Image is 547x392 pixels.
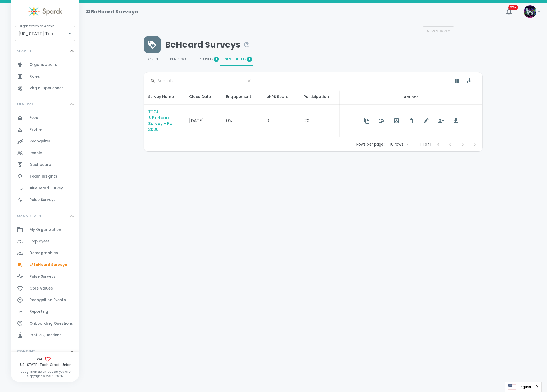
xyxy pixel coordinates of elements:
label: Organization as Admin [19,24,54,28]
div: GENERAL [11,96,79,112]
span: Employee Net Promoter Score. [267,94,295,100]
td: 0% [222,105,262,138]
div: GENERAL [11,112,79,208]
span: First Page [431,138,444,151]
div: Language [505,382,542,392]
span: Closed [198,57,216,62]
div: MANAGEMENT [11,208,79,224]
span: #BeHeard Survey [30,186,63,191]
a: #BeHeard Surveys [11,259,79,271]
div: Survey Name [148,94,181,100]
p: CONTENT [17,349,35,354]
div: Onboarding Questions [11,318,79,329]
div: SPARCK [11,43,79,59]
span: Pending [170,57,190,62]
a: My Organization [11,224,79,236]
p: SPARCK [17,48,32,54]
a: #BeHeard Survey [11,183,79,194]
span: Pulse Surveys [30,274,56,279]
div: Organizations [11,59,79,71]
button: 99+ [503,5,515,18]
span: Last Page [469,138,482,151]
div: Participation [304,94,336,100]
a: Dashboard [11,159,79,171]
a: Reporting [11,306,79,318]
a: Profile Questions [11,329,79,341]
span: Pulse Surveys [30,197,56,203]
a: Pulse Surveys [11,194,79,206]
p: Recognition as unique as you are! [11,370,79,374]
span: Profile Questions [30,333,62,338]
a: Pulse Surveys [11,271,79,282]
p: 1-1 of 1 [420,142,431,147]
td: [DATE] [185,105,222,138]
a: Sparck logo [11,5,79,18]
input: Search [158,77,241,85]
div: CONTENT [11,343,79,359]
span: Scheduled [225,57,249,62]
a: English [505,382,541,392]
a: Virgin Experiences [11,82,79,94]
span: Organizations [30,62,57,67]
div: 10 rows [389,142,405,147]
span: Recognition Events [30,297,66,303]
button: Export [463,74,476,87]
span: Feed [30,115,39,120]
span: Team Insights [30,174,57,179]
span: 1 [214,57,219,62]
span: #BeHeard Surveys [30,262,67,268]
div: People [11,147,79,159]
span: Demographics [30,250,58,256]
span: Dashboard [30,162,51,167]
span: Previous Page [444,138,457,151]
span: Open [148,57,162,62]
span: Onboarding Questions [30,321,73,326]
span: We [US_STATE] Tech Credit Union [11,356,79,367]
aside: Language selected: English [505,382,542,392]
span: Next Page [457,138,469,151]
a: Employees [11,236,79,247]
p: Rows per page: [356,142,385,147]
svg: Search [150,78,156,83]
span: Virgin Experiences [30,86,64,91]
a: Recognition Events [11,294,79,306]
a: Roles [11,71,79,82]
p: GENERAL [17,101,33,107]
div: MANAGEMENT [11,224,79,343]
span: Employees [30,239,50,244]
span: Roles [30,74,40,79]
td: 0 [262,105,300,138]
div: Demographics [11,247,79,259]
a: Core Values [11,283,79,294]
div: Rewards system [144,53,482,66]
a: Profile [11,124,79,136]
p: MANAGEMENT [17,213,44,219]
svg: Manage BeHeard Surveys sertting for each survey in your organization [244,41,250,48]
a: Team Insights [11,171,79,182]
div: Close Date [189,94,218,100]
span: My Organization [30,227,61,232]
button: Show Columns [451,74,463,87]
span: BeHeard Surveys [165,39,250,50]
span: Survey will close on [189,94,218,100]
span: Recognize! [30,139,50,144]
span: % of Participant attend the survey [304,94,336,100]
span: 1 [247,57,252,62]
div: Feed [11,112,79,124]
span: Profile [30,127,42,132]
a: Recognize! [11,136,79,147]
div: TTCU #BeHeard Survey - Fall 2025 [148,109,181,133]
span: The extent to which employees feel passionate about their jobs, are committed to our organization... [226,94,258,100]
span: Reporting [30,309,48,314]
img: Picture of Sparck [524,5,536,18]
